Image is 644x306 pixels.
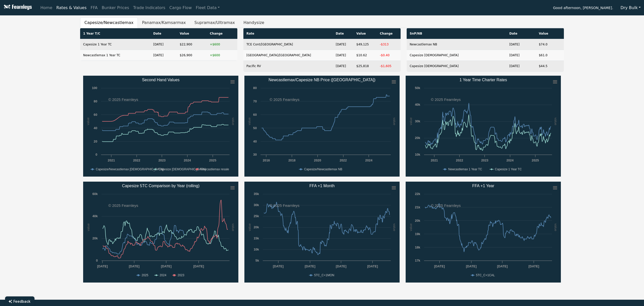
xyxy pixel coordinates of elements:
text: 2021 [431,158,438,162]
text: 2024 [159,273,166,277]
th: SnP/NB [407,28,506,39]
text: value [86,224,90,231]
td: Capesize [DEMOGRAPHIC_DATA] [407,50,506,61]
img: Fearnleys Logo [3,5,32,11]
text: value [247,118,251,125]
text: 60 [94,113,97,117]
text: Newcastlemax 1 Year TC [448,168,482,171]
text: 2025 [209,158,216,162]
td: $74.0 [536,39,564,50]
a: FFA [89,3,100,13]
text: 60 [253,113,257,117]
th: Rate [243,28,333,39]
th: Date [150,28,177,39]
svg: FFA +1 Month [244,182,400,283]
text: value [86,118,90,125]
text: 17k [415,259,421,262]
text: [DATE] [336,264,346,268]
svg: FFA +1 Year [406,182,561,283]
text: 30k [254,203,259,207]
th: Value [353,28,377,39]
td: -$0.40 [377,50,401,61]
button: Panamax/Kamsarmax [138,17,190,28]
span: Good afternoon, [PERSON_NAME]. [553,4,613,13]
text: 2020 [314,158,321,162]
a: Rates & Values [54,3,89,13]
text: 2024 [506,158,514,162]
button: Dry Bulk [617,3,644,13]
text: 10k [415,153,421,156]
td: -$1,605 [377,61,401,72]
button: Supramax/Ultramax [190,17,239,28]
text: value [393,118,396,125]
text: value [231,224,235,231]
text: value [409,224,413,231]
text: [DATE] [161,264,172,268]
td: [DATE] [333,39,353,50]
text: Newcastlemax/Capesize NB Price ([GEOGRAPHIC_DATA]) [269,78,375,82]
text: 20k [415,219,421,222]
svg: Newcastlemax/Capesize NB Price (China) [244,76,400,177]
text: 2021 [108,158,115,162]
text: 22k [415,192,421,196]
text: FFA +1 Month [309,184,335,188]
td: [DATE] [333,50,353,61]
text: [DATE] [466,264,476,268]
th: Date [333,28,353,39]
text: 5TC_C+1MON [314,273,334,277]
text: 2023 [481,158,488,162]
text: 2022 [133,158,140,162]
text: [DATE] [434,264,445,268]
svg: Capesize 5TC Comparison by Year (rolling) [83,182,238,283]
th: Date [506,28,536,39]
svg: 1 Year Time Charter Rates [406,76,561,177]
svg: Second Hand Values [83,76,238,177]
text: 5k [255,259,259,262]
td: $44.5 [536,61,564,72]
td: [DATE] [506,39,536,50]
th: Change [207,28,237,39]
text: 20k [254,225,259,229]
a: Trade Indicators [131,3,167,13]
text: 2016 [263,158,270,162]
th: Value [536,28,564,39]
td: Pacific RV [243,61,333,72]
th: Value [177,28,207,39]
text: 60k [92,192,98,196]
text: 2022 [456,158,463,162]
td: Capesize 1 Year TC [80,39,150,50]
text: © 2025 Fearnleys [431,97,461,102]
text: 30 [253,153,257,156]
text: [DATE] [305,264,315,268]
td: Newcastlemax 1 Year TC [80,50,150,61]
text: 35k [254,192,259,196]
text: 80 [94,99,97,103]
td: Capesize [DEMOGRAPHIC_DATA] [407,61,506,72]
text: [DATE] [497,264,508,268]
text: Capesize/Newcastlemax NB [304,168,342,171]
text: 40 [253,140,257,143]
text: FFA +1 Year [472,184,494,188]
text: value [554,118,558,125]
text: value [248,224,251,231]
text: © 2025 Fearnleys [108,203,138,208]
text: 40 [94,126,97,130]
text: 30k [415,119,421,123]
td: $49,125 [353,39,377,50]
text: 40k [415,103,421,106]
text: 70 [253,99,257,103]
text: 0 [95,153,97,156]
text: 2025 [142,273,148,277]
text: © 2025 Fearnleys [270,97,300,102]
th: 1 Year T/C [80,28,150,39]
text: 19k [415,232,421,236]
text: 1 Year Time Charter Rates [460,78,507,82]
text: 21k [415,205,421,209]
text: 2024 [365,158,373,162]
text: [DATE] [193,264,204,268]
text: 20k [415,136,421,140]
text: 2023 [178,273,184,277]
td: $61.0 [536,50,564,61]
td: [DATE] [150,50,177,61]
text: 2023 [158,158,166,162]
